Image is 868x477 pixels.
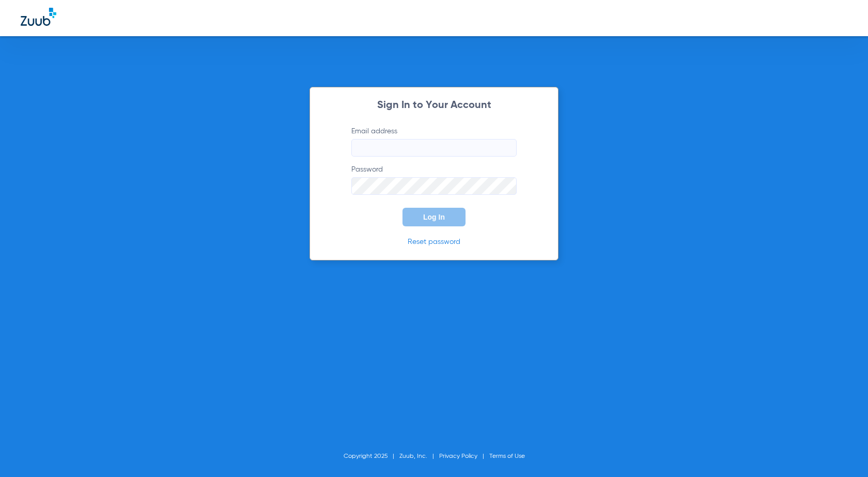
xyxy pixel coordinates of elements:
[439,453,477,459] a: Privacy Policy
[489,453,525,459] a: Terms of Use
[402,208,466,226] button: Log In
[423,213,445,221] span: Log In
[399,451,439,461] li: Zuub, Inc.
[351,164,517,195] label: Password
[336,100,532,111] h2: Sign In to Your Account
[351,126,517,157] label: Email address
[21,8,56,26] img: Zuub Logo
[351,177,517,195] input: Password
[816,427,868,477] iframe: Chat Widget
[344,451,399,461] li: Copyright 2025
[408,238,460,245] a: Reset password
[351,139,517,157] input: Email address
